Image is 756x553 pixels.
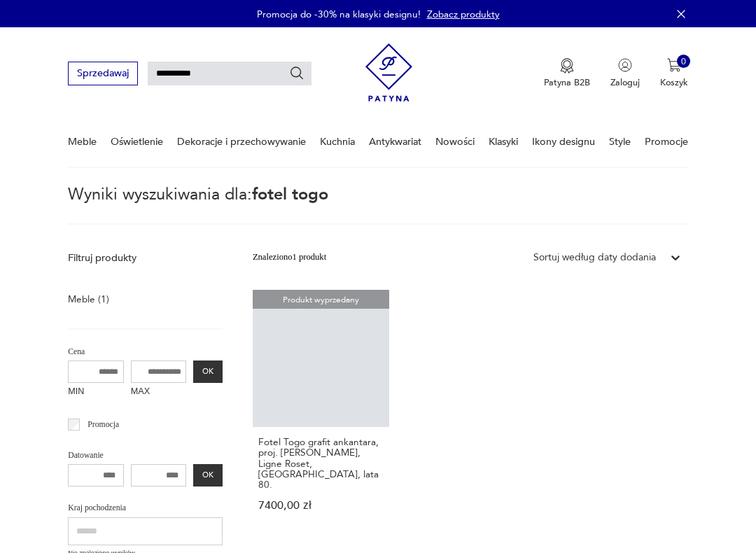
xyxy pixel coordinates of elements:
span: fotel togo [252,183,328,206]
a: Oświetlenie [111,118,163,166]
button: 0Koszyk [660,58,688,89]
p: Filtruj produkty [68,251,223,265]
a: Ikony designu [532,118,595,166]
a: Kuchnia [320,118,355,166]
div: Sortuj według daty dodania [533,251,656,265]
div: 0 [677,55,691,69]
a: Klasyki [489,118,518,166]
a: Meble (1) [68,290,109,308]
p: Cena [68,345,223,359]
a: Promocje [645,118,688,166]
a: Produkt wyprzedanyFotel Togo grafit ankantara, proj. M. Ducaroy, Ligne Roset, Francja, lata 80.Fo... [253,290,389,535]
p: 7400,00 zł [258,500,384,511]
p: Kraj pochodzenia [68,501,223,515]
p: Zaloguj [610,76,640,89]
img: Ikonka użytkownika [618,58,632,72]
a: Ikona medaluPatyna B2B [544,58,590,89]
p: Promocja [87,418,119,432]
div: Znaleziono 1 produkt [253,251,326,265]
p: Patyna B2B [544,76,590,89]
a: Style [609,118,631,166]
button: Szukaj [289,66,304,81]
a: Zobacz produkty [427,8,500,21]
label: MIN [68,383,124,402]
a: Nowości [435,118,475,166]
button: Patyna B2B [544,58,590,89]
p: Promocja do -30% na klasyki designu! [257,8,421,21]
label: MAX [131,383,187,402]
a: Dekoracje i przechowywanie [177,118,306,166]
a: Antykwariat [369,118,421,166]
h3: Fotel Togo grafit ankantara, proj. [PERSON_NAME], Ligne Roset, [GEOGRAPHIC_DATA], lata 80. [258,437,384,490]
a: Sprzedawaj [68,70,137,78]
button: Sprzedawaj [68,62,137,85]
img: Ikona medalu [560,58,574,73]
button: OK [193,464,222,486]
p: Datowanie [68,449,223,463]
img: Ikona koszyka [667,58,681,72]
button: Zaloguj [610,58,640,89]
a: Meble [68,118,97,166]
p: Koszyk [660,76,688,89]
button: OK [193,360,222,383]
p: Wyniki wyszukiwania dla: [68,188,688,224]
img: Patyna - sklep z meblami i dekoracjami vintage [365,38,412,106]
